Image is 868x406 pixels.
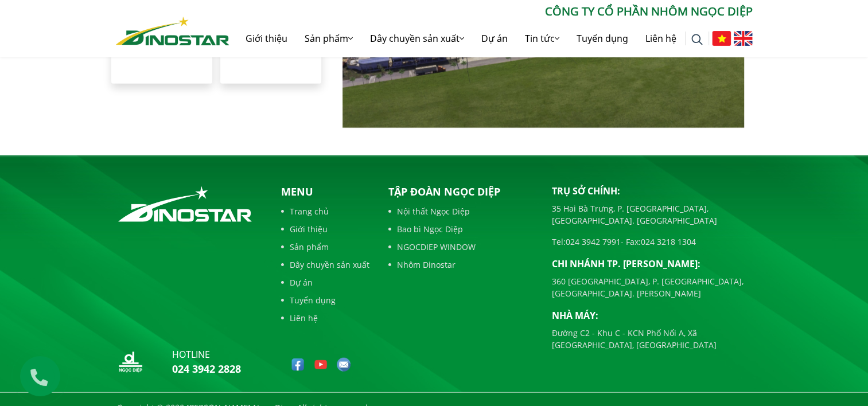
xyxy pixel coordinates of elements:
[552,184,753,198] p: Trụ sở chính:
[116,14,229,45] a: Nhôm Dinostar
[552,202,753,227] p: 35 Hai Bà Trưng, P. [GEOGRAPHIC_DATA], [GEOGRAPHIC_DATA]. [GEOGRAPHIC_DATA]
[281,223,369,235] a: Giới thiệu
[388,259,535,271] a: Nhôm Dinostar
[116,348,145,376] img: logo_nd_footer
[281,184,369,200] p: Menu
[281,205,369,217] a: Trang chủ
[172,362,241,376] a: 024 3942 2828
[552,309,753,322] p: Nhà máy:
[361,20,473,57] a: Dây chuyền sản xuất
[281,276,369,288] a: Dự án
[552,257,753,271] p: Chi nhánh TP. [PERSON_NAME]:
[552,236,753,248] p: Tel: - Fax:
[566,236,621,247] a: 024 3942 7991
[116,17,229,45] img: Nhôm Dinostar
[552,327,753,351] p: Đường C2 - Khu C - KCN Phố Nối A, Xã [GEOGRAPHIC_DATA], [GEOGRAPHIC_DATA]
[473,20,516,57] a: Dự án
[734,31,753,46] img: English
[388,241,535,253] a: NGOCDIEP WINDOW
[516,20,568,57] a: Tin tức
[172,348,241,361] p: hotline
[229,3,753,20] p: CÔNG TY CỔ PHẦN NHÔM NGỌC DIỆP
[641,236,696,247] a: 024 3218 1304
[237,20,296,57] a: Giới thiệu
[388,205,535,217] a: Nội thất Ngọc Diệp
[712,31,731,46] img: Tiếng Việt
[281,294,369,306] a: Tuyển dụng
[281,241,369,253] a: Sản phẩm
[637,20,685,57] a: Liên hệ
[388,184,535,200] p: Tập đoàn Ngọc Diệp
[568,20,637,57] a: Tuyển dụng
[281,259,369,271] a: Dây chuyền sản xuất
[552,275,753,299] p: 360 [GEOGRAPHIC_DATA], P. [GEOGRAPHIC_DATA], [GEOGRAPHIC_DATA]. [PERSON_NAME]
[116,184,254,224] img: logo_footer
[296,20,361,57] a: Sản phẩm
[691,34,703,45] img: search
[388,223,535,235] a: Bao bì Ngọc Diệp
[281,312,369,324] a: Liên hệ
